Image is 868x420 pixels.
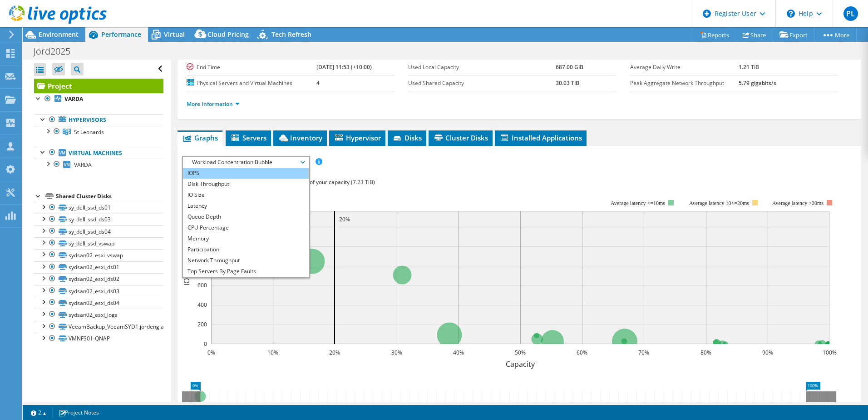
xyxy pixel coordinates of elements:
[34,285,163,297] a: sydsan02_esxi_ds03
[736,28,773,42] a: Share
[183,255,309,266] li: Network Throughput
[693,28,736,42] a: Reports
[556,79,579,87] b: 30.03 TiB
[34,159,163,170] a: VARDA
[278,133,322,142] span: Inventory
[101,30,141,39] span: Performance
[700,349,711,356] text: 80%
[339,215,350,223] text: 20%
[499,133,582,142] span: Installed Applications
[334,133,381,142] span: Hypervisor
[392,133,422,142] span: Disks
[183,266,309,277] li: Top Servers By Page Faults
[391,349,402,356] text: 30%
[34,225,163,237] a: sy_dell_ssd_ds04
[34,114,163,126] a: Hypervisors
[183,211,309,222] li: Queue Depth
[638,349,649,356] text: 70%
[56,191,163,202] div: Shared Cluster Disks
[611,200,665,206] tspan: Average latency <=10ms
[34,297,163,309] a: sydsan02_esxi_ds04
[556,63,583,71] b: 687.00 GiB
[433,133,488,142] span: Cluster Disks
[183,233,309,244] li: Memory
[34,309,163,320] a: sydsan02_esxi_logs
[197,281,207,289] text: 600
[30,46,84,56] h1: Jord2025
[316,63,372,71] b: [DATE] 11:53 (+10:00)
[773,28,815,42] a: Export
[408,79,556,88] label: Used Shared Capacity
[164,30,185,39] span: Virtual
[34,237,163,249] a: sy_dell_ssd_vswap
[271,30,311,39] span: Tech Refresh
[329,349,340,356] text: 20%
[843,6,858,21] span: PL
[822,349,836,356] text: 100%
[34,249,163,261] a: sydsan02_esxi_vswap
[52,407,105,418] a: Project Notes
[316,79,320,87] b: 4
[34,321,163,333] a: VeeamBackup_VeeamSYD1.jordeng.aus
[187,100,240,108] a: More Information
[183,190,309,200] li: IO Size
[34,79,163,93] a: Project
[689,200,749,206] tspan: Average latency 10<=20ms
[187,157,304,168] span: Workload Concentration Bubble
[183,244,309,255] li: Participation
[34,273,163,285] a: sydsan02_esxi_ds02
[814,28,857,42] a: More
[64,95,83,103] b: VARDA
[182,270,192,285] text: IOPS
[197,301,207,309] text: 400
[182,133,218,142] span: Graphs
[577,349,587,356] text: 60%
[74,128,104,136] span: St Leonards
[207,349,215,356] text: 0%
[739,63,759,71] b: 1.21 TiB
[183,200,309,211] li: Latency
[183,168,309,179] li: IOPS
[34,126,163,138] a: St Leonards
[183,179,309,190] li: Disk Throughput
[408,63,556,72] label: Used Local Capacity
[34,93,163,105] a: VARDA
[762,349,773,356] text: 90%
[197,320,207,328] text: 200
[183,222,309,233] li: CPU Percentage
[39,30,79,39] span: Environment
[34,214,163,225] a: sy_dell_ssd_ds03
[787,10,795,18] svg: \n
[187,79,316,88] label: Physical Servers and Virtual Machines
[506,359,535,369] text: Capacity
[246,178,375,186] span: 48% of IOPS falls on 20% of your capacity (7.23 TiB)
[267,349,278,356] text: 10%
[34,333,163,345] a: VMNFS01-QNAP
[207,30,249,39] span: Cloud Pricing
[739,79,776,87] b: 5.79 gigabits/s
[34,261,163,273] a: sydsan02_esxi_ds01
[630,63,739,72] label: Average Daily Write
[34,147,163,159] a: Virtual Machines
[453,349,464,356] text: 40%
[772,200,824,206] text: Average latency >20ms
[25,407,53,418] a: 2
[630,79,739,88] label: Peak Aggregate Network Throughput
[34,202,163,214] a: sy_dell_ssd_ds01
[515,349,526,356] text: 50%
[230,133,266,142] span: Servers
[74,161,92,169] span: VARDA
[204,340,207,348] text: 0
[187,63,316,72] label: End Time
